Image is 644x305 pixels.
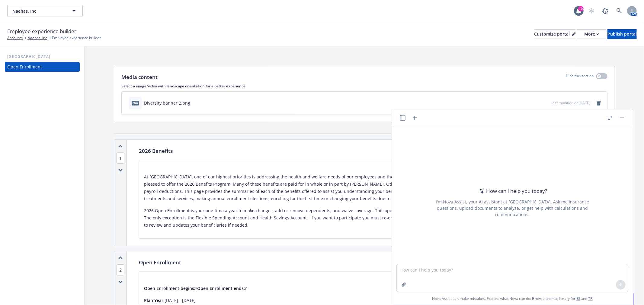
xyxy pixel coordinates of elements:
[576,296,580,301] a: BI
[613,5,625,17] a: Search
[117,264,124,275] span: 2
[566,73,594,81] p: Hide this section
[595,99,602,107] a: remove
[577,29,606,39] button: More
[12,8,65,14] span: Naehas, Inc
[121,83,607,89] p: Select a image/video with landscape orientation for a better experience
[197,285,245,291] strong: Open Enrollment ends:
[7,35,23,41] a: Accounts
[588,296,593,301] a: TR
[534,30,576,39] div: Customize portal
[117,155,124,161] button: 1
[117,152,124,164] span: 1
[599,5,611,17] a: Report a Bug
[117,267,124,273] button: 2
[7,62,42,72] div: Open Enrollment
[533,100,538,106] button: download file
[7,27,76,35] span: Employee experience builder
[5,62,80,72] a: Open Enrollment
[121,73,158,81] p: Media content
[144,285,602,292] p: ? ?
[534,29,576,39] button: Customize portal
[132,101,139,105] span: png
[144,297,602,304] p: [DATE] - [DATE]
[551,100,590,105] span: Last modified on [DATE]
[7,5,83,17] button: Naehas, Inc
[144,297,165,303] strong: Plan Year:
[144,173,602,202] p: At [GEOGRAPHIC_DATA], one of our highest priorities is addressing the health and welfare needs of...
[584,30,599,39] div: More
[478,187,547,195] div: How can I help you today?
[139,259,181,266] p: Open Enrollment
[144,100,190,106] div: Diversity banner 2.png
[585,5,598,17] a: Start snowing
[139,147,173,155] p: 2026 Benefits
[607,29,637,39] button: Publish portal
[543,100,548,106] button: preview file
[607,30,637,39] div: Publish portal
[27,35,47,41] a: Naehas, Inc
[52,35,101,41] span: Employee experience builder
[144,285,195,291] strong: Open Enrollment begins:
[144,207,602,229] p: 2026 Open Enrollment is your one-time a year to make changes, add or remove dependents, and waive...
[394,292,630,305] span: Nova Assist can make mistakes. Explore what Nova can do: Browse prompt library for and
[5,54,80,60] div: [GEOGRAPHIC_DATA]
[578,6,584,11] div: 10
[428,199,597,218] div: I'm Nova Assist, your AI assistant at [GEOGRAPHIC_DATA]. Ask me insurance questions, upload docum...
